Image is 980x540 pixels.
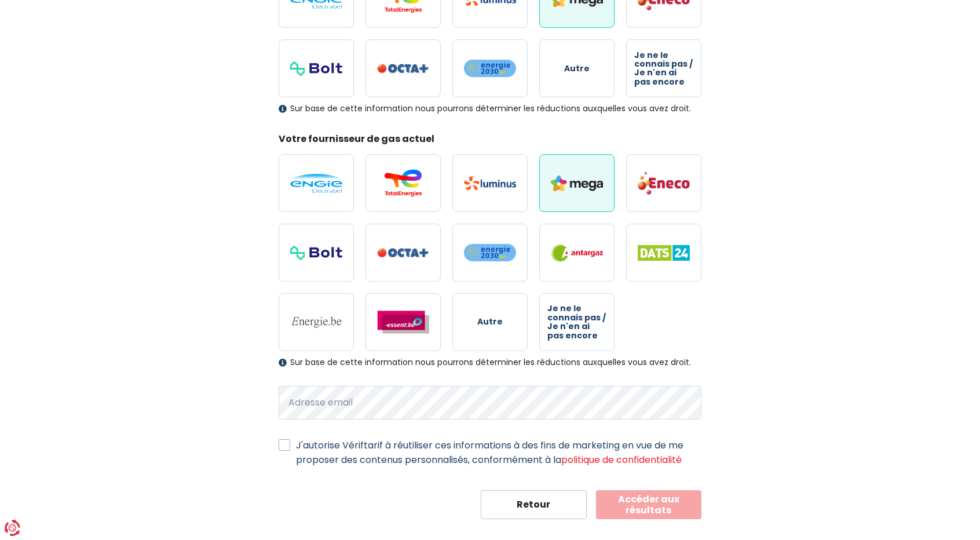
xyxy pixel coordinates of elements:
[279,104,701,114] div: Sur base de cette information nous pourrons déterminer les réductions auxquelles vous avez droit.
[290,174,342,193] img: Engie / Electrabel
[551,176,603,191] img: Mega
[464,243,516,262] img: Energie2030
[551,244,603,262] img: Antargaz
[290,316,342,329] img: Energie.be
[377,64,429,74] img: Octa+
[279,132,701,150] legend: Votre fournisseur de gas actuel
[547,304,606,340] span: Je ne le connais pas / Je n'en ai pas encore
[377,169,429,197] img: Total Energies / Lampiris
[561,453,682,466] a: politique de confidentialité
[464,176,516,190] img: Luminus
[290,246,342,260] img: Bolt
[638,245,690,261] img: Dats 24
[296,438,701,467] label: J'autorise Vériftarif à réutiliser ces informations à des fins de marketing en vue de me proposer...
[481,490,587,519] button: Retour
[377,311,429,334] img: Essent
[596,490,702,519] button: Accéder aux résultats
[377,248,429,258] img: Octa+
[464,59,516,78] img: Energie2030
[564,64,590,73] span: Autre
[279,357,701,367] div: Sur base de cette information nous pourrons déterminer les réductions auxquelles vous avez droit.
[634,51,693,87] span: Je ne le connais pas / Je n'en ai pas encore
[477,318,503,326] span: Autre
[638,171,690,195] img: Eneco
[290,61,342,76] img: Bolt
